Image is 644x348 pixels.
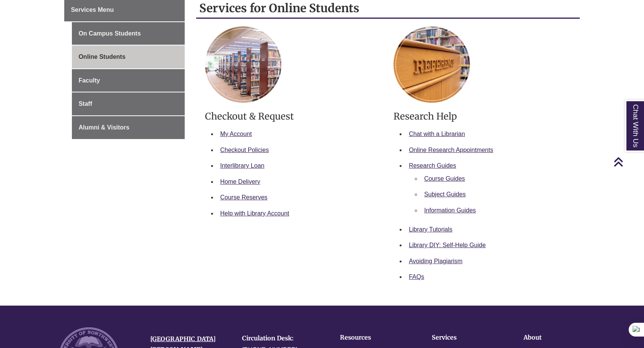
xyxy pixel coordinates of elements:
a: Help with Library Account [220,210,289,217]
a: On Campus Students [72,22,184,45]
a: Interlibrary Loan [220,162,265,169]
a: Library DIY: Self-Help Guide [409,242,486,248]
a: Online Students [72,45,184,68]
a: Faculty [72,69,184,92]
h4: Resources [340,334,408,341]
a: My Account [220,131,252,137]
h4: About [524,334,592,341]
a: Checkout Policies [220,147,269,153]
a: Home Delivery [220,178,260,185]
a: Alumni & Visitors [72,116,184,139]
h4: Circulation Desk: [242,335,322,342]
a: Back to Top [613,157,642,167]
h4: Services [432,334,500,341]
a: [GEOGRAPHIC_DATA] [150,335,216,343]
a: Research Guides [409,162,456,169]
a: Staff [72,92,184,115]
a: Course Guides [424,175,465,182]
h3: Checkout & Request [205,110,382,122]
a: Subject Guides [424,191,466,197]
span: Services Menu [71,6,114,13]
a: Information Guides [424,207,476,214]
a: Course Reserves [220,194,268,201]
a: Avoiding Plagiarism [409,258,462,264]
a: Online Research Appointments [409,147,493,153]
a: FAQs [409,274,424,280]
a: Library Tutorials [409,226,452,233]
h3: Research Help [394,110,571,122]
a: Chat with a Librarian [409,131,465,137]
